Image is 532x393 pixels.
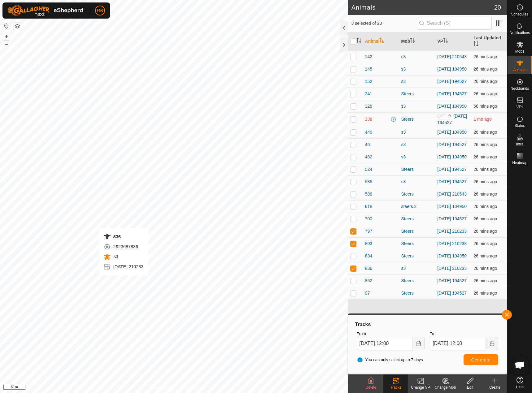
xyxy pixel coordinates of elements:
[401,141,432,148] div: s3
[516,105,523,109] span: VPs
[365,240,372,247] span: 803
[14,23,21,30] button: Map Layers
[365,166,372,173] span: 524
[516,142,523,146] span: Infra
[180,385,198,391] a: Contact Us
[437,291,467,296] a: [DATE] 194527
[103,263,143,270] div: [DATE] 210233
[365,216,372,222] span: 700
[365,154,372,160] span: 482
[365,141,370,148] span: 46
[494,3,501,12] span: 20
[437,67,467,71] a: [DATE] 104950
[473,91,497,96] span: 29 Aug 2025, 11:33 am
[473,104,497,109] span: 29 Aug 2025, 11:03 am
[97,7,103,14] span: RB
[473,142,497,147] span: 29 Aug 2025, 11:33 am
[437,154,467,159] a: [DATE] 104950
[365,103,372,110] span: 328
[401,78,432,85] div: s3
[514,124,525,127] span: Status
[437,114,446,119] span: OFF
[410,39,415,44] p-sorticon: Activate to sort
[363,32,399,51] th: Animal
[357,331,425,337] label: From
[516,385,524,389] span: Help
[437,91,467,96] a: [DATE] 194527
[401,265,432,272] div: s3
[473,130,497,135] span: 29 Aug 2025, 11:33 am
[401,253,432,259] div: Steers
[365,290,370,296] span: 97
[401,91,432,97] div: Steers
[471,32,507,51] th: Last Updated
[3,22,10,30] button: Reset Map
[471,357,491,362] span: Generate
[473,167,497,172] span: 29 Aug 2025, 11:33 am
[437,266,467,271] a: [DATE] 210233
[473,154,497,159] span: 29 Aug 2025, 11:33 am
[437,241,467,246] a: [DATE] 210233
[433,385,458,390] div: Change Mob
[149,385,172,391] a: Privacy Policy
[437,278,467,283] a: [DATE] 194527
[473,278,497,283] span: 29 Aug 2025, 11:33 am
[401,240,432,247] div: Steers
[401,179,432,185] div: s3
[473,291,497,296] span: 29 Aug 2025, 11:33 am
[365,78,372,85] span: 152
[357,357,423,363] span: You can only select up to 7 days
[473,79,497,84] span: 29 Aug 2025, 11:33 am
[473,229,497,234] span: 29 Aug 2025, 11:33 am
[365,203,372,210] span: 618
[401,216,432,222] div: Steers
[366,385,377,390] span: Delete
[437,79,467,84] a: [DATE] 194527
[365,129,372,136] span: 446
[401,191,432,197] div: Steers
[365,191,372,197] span: 588
[365,228,372,235] span: 797
[473,54,497,59] span: 29 Aug 2025, 11:33 am
[379,39,384,44] p-sorticon: Activate to sort
[354,321,501,328] div: Tracks
[401,103,432,110] div: s3
[473,42,478,47] p-sorticon: Activate to sort
[7,5,85,16] img: Gallagher Logo
[482,385,507,390] div: Create
[511,12,528,16] span: Schedules
[356,39,361,44] p-sorticon: Activate to sort
[437,142,467,147] a: [DATE] 194527
[103,243,143,250] div: 2923687836
[365,66,372,72] span: 145
[417,17,492,30] input: Search (S)
[401,166,432,173] div: Steers
[365,91,372,97] span: 241
[473,204,497,209] span: 29 Aug 2025, 11:33 am
[3,41,10,48] button: –
[399,32,435,51] th: Mob
[401,66,432,72] div: s3
[486,337,498,350] button: Choose Date
[437,253,467,258] a: [DATE] 104950
[515,50,524,53] span: Mobs
[351,20,417,27] span: 3 selected of 20
[473,192,497,196] span: 29 Aug 2025, 11:33 am
[365,265,372,272] span: 836
[435,32,471,51] th: VP
[437,179,467,184] a: [DATE] 194527
[473,67,497,71] span: 29 Aug 2025, 11:33 am
[511,356,529,374] a: Open chat
[365,54,372,60] span: 142
[3,32,10,40] button: +
[513,68,526,72] span: Animals
[383,385,408,390] div: Tracks
[408,385,433,390] div: Change VP
[365,253,372,259] span: 834
[464,354,498,365] button: Generate
[473,266,497,271] span: 29 Aug 2025, 11:33 am
[473,253,497,258] span: 29 Aug 2025, 11:33 am
[447,113,452,118] img: to
[437,216,467,221] a: [DATE] 194527
[365,179,372,185] span: 585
